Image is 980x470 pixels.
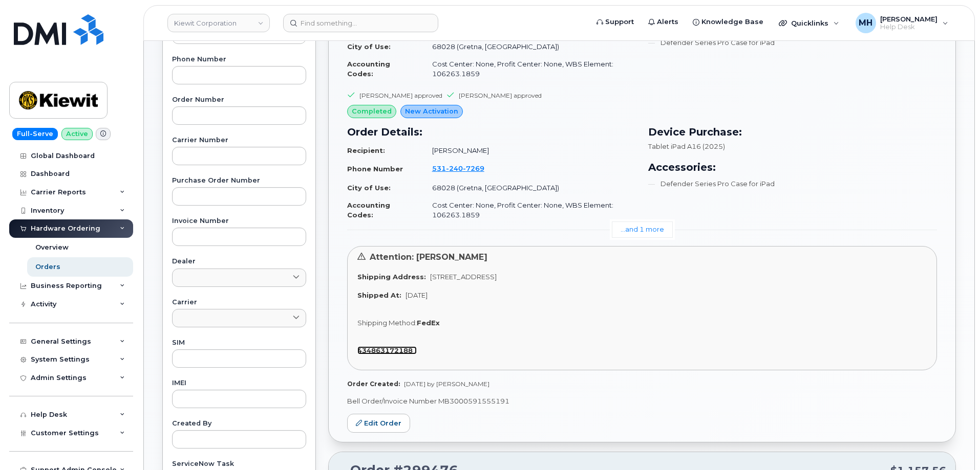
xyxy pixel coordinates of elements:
div: Melissa Hoye [848,13,955,33]
li: Defender Series Pro Case for iPad [648,38,937,48]
label: Order Number [172,97,306,103]
a: 5312407269 [432,164,497,172]
input: Find something... [283,14,438,32]
span: completed [352,106,392,116]
h3: Device Purchase: [648,124,937,140]
span: [DATE] [406,291,428,299]
a: Edit Order [347,414,410,433]
strong: Shipped At: [357,291,401,299]
a: 434863172188 [357,346,417,354]
span: Tablet iPad A16 (2025) [648,142,725,150]
span: Attention: [PERSON_NAME] [370,252,487,262]
span: 240 [446,164,463,172]
span: Knowledge Base [701,17,763,27]
p: Bell Order/Invoice Number MB3000591555191 [347,396,937,406]
iframe: Messenger Launcher [935,426,972,462]
h3: Accessories: [648,160,937,175]
li: Defender Series Pro Case for iPad [648,179,937,189]
span: Support [605,17,634,27]
span: 531 [432,164,484,172]
td: Cost Center: None, Profit Center: None, WBS Element: 106263.1859 [423,196,636,223]
label: Dealer [172,258,306,265]
a: Knowledge Base [686,12,771,32]
label: Created By [172,420,306,427]
span: [DATE] by [PERSON_NAME] [404,380,489,388]
label: Purchase Order Number [172,177,306,184]
label: ServiceNow Task [172,461,306,467]
div: [PERSON_NAME] approved [359,91,442,100]
span: [STREET_ADDRESS] [430,273,497,281]
strong: Shipping Address: [357,273,426,281]
strong: FedEx [417,319,440,327]
span: [PERSON_NAME] [880,15,938,23]
strong: Phone Number [347,165,403,173]
strong: Accounting Codes: [347,201,390,219]
td: 68028 (Gretna, [GEOGRAPHIC_DATA]) [423,179,636,197]
span: Help Desk [880,23,938,31]
strong: 434863172188 [357,346,413,354]
span: 7269 [463,164,484,172]
td: Cost Center: None, Profit Center: None, WBS Element: 106263.1859 [423,55,636,82]
a: Kiewit Corporation [167,14,270,32]
a: ...and 1 more [612,221,673,237]
strong: City of Use: [347,42,391,51]
strong: Order Created: [347,380,400,388]
label: Invoice Number [172,218,306,225]
a: Support [589,12,641,32]
label: SIM [172,340,306,346]
strong: City of Use: [347,184,391,192]
a: Alerts [641,12,686,32]
div: Quicklinks [772,13,846,33]
strong: Recipient: [347,146,385,154]
label: IMEI [172,380,306,387]
strong: Accounting Codes: [347,60,390,78]
span: Quicklinks [791,19,828,27]
td: 68028 (Gretna, [GEOGRAPHIC_DATA]) [423,38,636,56]
h3: Order Details: [347,124,636,140]
label: Carrier Number [172,137,306,144]
span: MH [859,17,872,29]
span: New Activation [405,106,458,116]
td: [PERSON_NAME] [423,142,636,160]
span: Alerts [657,17,678,27]
span: Shipping Method: [357,319,417,327]
div: [PERSON_NAME] approved [459,91,542,100]
label: Phone Number [172,56,306,63]
label: Carrier [172,299,306,306]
